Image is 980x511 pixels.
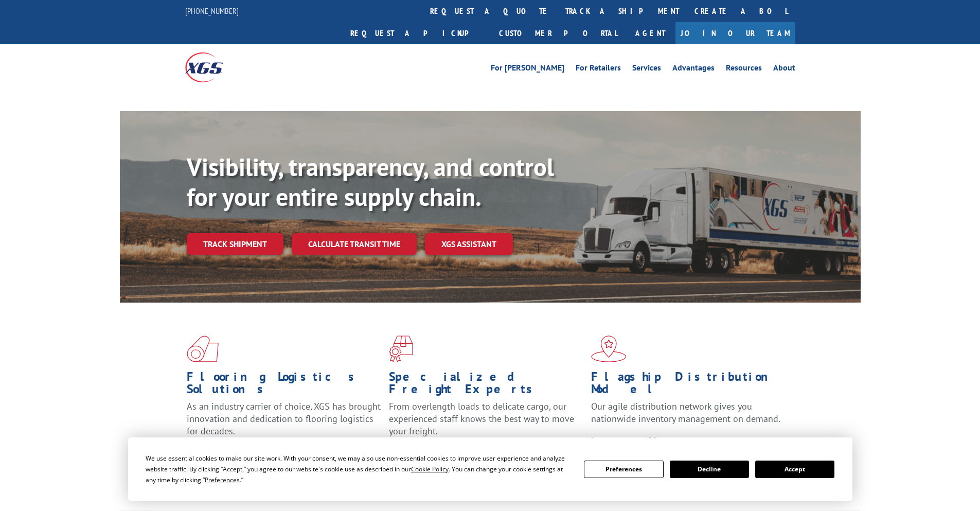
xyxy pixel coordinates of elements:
[292,233,417,255] a: Calculate transit time
[591,434,719,446] a: Learn More >
[576,64,621,75] a: For Retailers
[591,336,627,362] img: xgs-icon-flagship-distribution-model-red
[389,400,583,446] p: From overlength loads to delicate cargo, our experienced staff knows the best way to move your fr...
[726,64,762,75] a: Resources
[146,453,572,485] div: We use essential cookies to make our site work. With your consent, we may also use non-essential ...
[205,475,240,484] span: Preferences
[389,336,413,362] img: xgs-icon-focused-on-flooring-red
[491,22,625,44] a: Customer Portal
[187,151,554,213] b: Visibility, transparency, and control for your entire supply chain.
[187,336,219,362] img: xgs-icon-total-supply-chain-intelligence-red
[625,22,675,44] a: Agent
[343,22,491,44] a: Request a pickup
[670,461,749,478] button: Decline
[187,371,381,400] h1: Flooring Logistics Solutions
[128,437,852,501] div: Cookie Consent Prompt
[591,371,786,400] h1: Flagship Distribution Model
[755,461,834,478] button: Accept
[491,64,564,75] a: For [PERSON_NAME]
[675,22,795,44] a: Join Our Team
[672,64,715,75] a: Advantages
[187,400,381,437] span: As an industry carrier of choice, XGS has brought innovation and dedication to flooring logistics...
[584,461,663,478] button: Preferences
[185,6,239,16] a: [PHONE_NUMBER]
[389,371,583,400] h1: Specialized Freight Experts
[411,465,449,473] span: Cookie Policy
[773,64,795,75] a: About
[425,233,513,255] a: XGS ASSISTANT
[632,64,661,75] a: Services
[591,400,780,425] span: Our agile distribution network gives you nationwide inventory management on demand.
[187,233,283,255] a: Track shipment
